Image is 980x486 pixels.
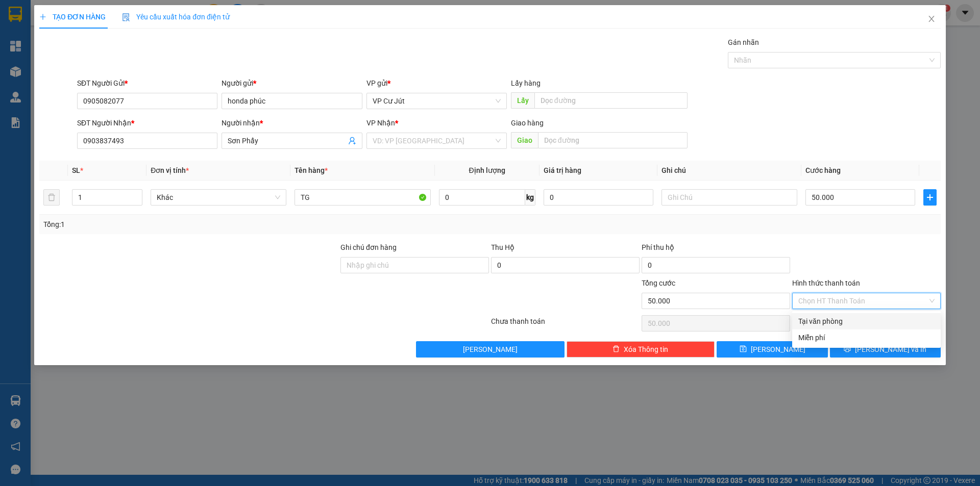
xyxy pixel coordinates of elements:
[844,345,851,353] span: printer
[657,161,801,181] th: Ghi chú
[72,166,80,174] span: SL
[717,341,827,357] button: save[PERSON_NAME]
[43,219,378,230] div: Tổng: 1
[157,190,280,205] span: Khác
[728,38,759,46] label: Gán nhãn
[151,166,189,174] span: Đơn vị tính
[792,279,860,287] label: Hình thức thanh toán
[544,189,653,206] input: 0
[917,5,946,34] button: Close
[740,345,747,353] span: save
[511,79,541,87] span: Lấy hàng
[534,92,688,109] input: Dọc đường
[855,344,926,355] span: [PERSON_NAME] và In
[77,78,217,89] div: SĐT Người Gửi
[39,13,46,20] span: plus
[927,15,936,23] span: close
[222,78,362,89] div: Người gửi
[463,344,518,355] span: [PERSON_NAME]
[39,13,106,21] span: TẠO ĐƠN HÀNG
[77,117,217,129] div: SĐT Người Nhận
[490,316,641,334] div: Chưa thanh toán
[642,242,790,257] div: Phí thu hộ
[348,137,356,145] span: user-add
[751,344,805,355] span: [PERSON_NAME]
[924,193,936,201] span: plus
[366,78,507,89] div: VP gửi
[295,166,328,174] span: Tên hàng
[830,341,941,357] button: printer[PERSON_NAME] và In
[340,257,489,273] input: Ghi chú đơn hàng
[624,344,668,355] span: Xóa Thông tin
[805,166,841,174] span: Cước hàng
[923,189,937,206] button: plus
[661,189,797,206] input: Ghi Chú
[511,92,534,109] span: Lấy
[798,332,935,343] div: Miễn phí
[511,132,538,148] span: Giao
[222,117,362,129] div: Người nhận
[525,189,535,206] span: kg
[373,93,501,109] span: VP Cư Jút
[366,119,395,127] span: VP Nhận
[612,345,620,353] span: delete
[416,341,565,357] button: [PERSON_NAME]
[340,243,397,251] label: Ghi chú đơn hàng
[43,189,60,206] button: delete
[538,132,688,148] input: Dọc đường
[122,13,230,21] span: Yêu cầu xuất hóa đơn điện tử
[122,13,130,21] img: icon
[798,316,935,327] div: Tại văn phòng
[511,119,544,127] span: Giao hàng
[567,341,715,357] button: deleteXóa Thông tin
[295,189,430,206] input: VD: Bàn, Ghế
[544,166,581,174] span: Giá trị hàng
[642,279,675,287] span: Tổng cước
[469,166,505,174] span: Định lượng
[491,243,514,251] span: Thu Hộ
